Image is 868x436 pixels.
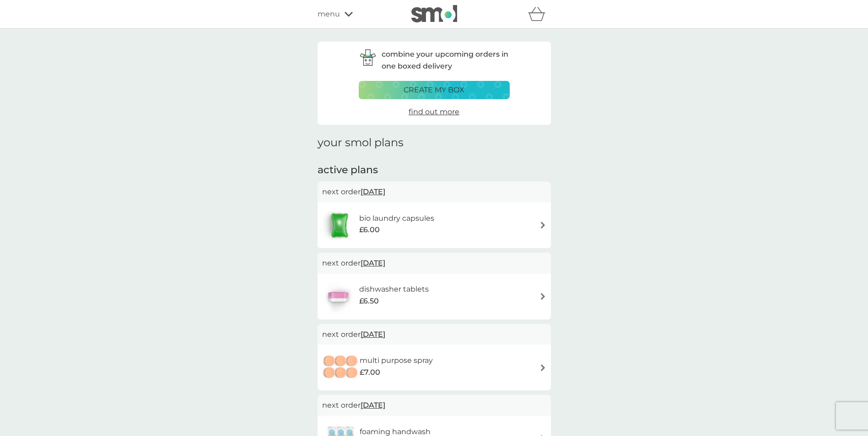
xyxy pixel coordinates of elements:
img: bio laundry capsules [322,209,357,241]
button: create my box [359,81,510,99]
span: £6.00 [359,224,380,236]
span: £6.50 [359,295,379,307]
a: find out more [409,106,459,118]
span: [DATE] [361,325,385,343]
img: dishwasher tablets [322,281,354,313]
h6: multi purpose spray [360,355,433,367]
img: smol [411,5,457,22]
img: arrow right [539,222,546,229]
span: £7.00 [360,367,380,378]
span: [DATE] [361,396,385,414]
p: next order [322,257,546,269]
span: find out more [409,107,459,116]
h6: dishwasher tablets [359,283,429,295]
p: create my box [404,84,464,96]
img: arrow right [539,364,546,371]
h1: your smol plans [318,136,551,149]
div: basket [528,5,551,23]
p: next order [322,329,546,340]
span: [DATE] [361,254,385,272]
span: [DATE] [361,183,385,201]
img: arrow right [539,293,546,300]
img: multi purpose spray [322,351,360,383]
span: menu [318,8,340,20]
p: next order [322,399,546,411]
p: next order [322,186,546,198]
h6: bio laundry capsules [359,213,434,224]
h2: active plans [318,163,551,177]
p: combine your upcoming orders in one boxed delivery [382,48,510,72]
